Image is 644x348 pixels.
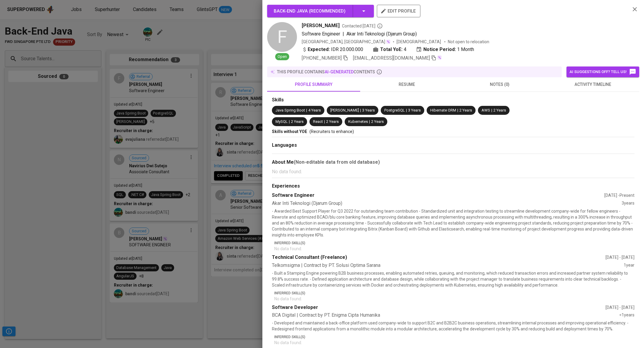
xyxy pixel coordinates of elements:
span: Akar Inti Teknologi (Djarum Group) [346,31,417,37]
div: 1 year [624,262,634,269]
button: edit profile [377,5,420,17]
b: Notice Period: [423,46,456,53]
p: - Awarded Best Support Player for Q3 2022 for outstanding team contribution - Standardized unit a... [272,208,634,238]
span: AI-generated [325,69,354,74]
div: F [267,22,297,52]
div: <1 years [619,312,634,319]
div: IDR 20.000.000 [302,46,363,53]
div: [DATE] - [DATE] [606,254,634,260]
span: | [324,119,325,125]
span: Kubernetes [348,119,368,124]
span: 4 Years [308,108,321,112]
span: 2 Years [493,108,506,112]
div: Technical Consultant (Freelance) [272,254,606,261]
div: [DATE] - [DATE] [606,304,634,310]
p: Not open to relocation [448,39,489,45]
span: React [313,119,323,124]
span: [DEMOGRAPHIC_DATA] [397,39,442,45]
button: AI suggestions off? Tell us! [566,66,639,77]
span: notes (0) [457,81,543,88]
p: this profile contains contents [277,69,375,75]
span: AWS [482,108,490,112]
div: BCA Digital | Contract by PT. Enigma Cipta Humanika [272,312,619,319]
span: Contacted [DATE] [342,23,383,29]
span: Back-End Java ( Recommended ) [274,8,346,14]
p: - Built a Stamping Engine powering B2B business processes, enabling automated retries, queuing, a... [272,270,634,288]
span: | [457,108,458,113]
p: No data found. [274,246,634,252]
span: | [343,30,344,38]
button: Back-End Java (Recommended) [267,5,374,17]
span: 3 Years [362,108,375,112]
span: [EMAIL_ADDRESS][DOMAIN_NAME] [353,55,430,61]
span: Skills without YOE [272,129,307,134]
span: [PERSON_NAME] [330,108,359,112]
div: [GEOGRAPHIC_DATA], [GEOGRAPHIC_DATA] [302,39,391,45]
span: 4 [404,46,406,53]
img: magic_wand.svg [386,39,391,44]
span: 2 Years [326,119,339,124]
div: Languages [272,142,634,149]
a: edit profile [377,8,420,13]
span: Software Engineer [302,31,340,37]
p: Inferred Skill(s) [274,290,634,296]
div: Skills [272,97,634,103]
span: edit profile [382,7,416,15]
span: 3 Years [408,108,421,112]
span: 2 Years [291,119,304,124]
span: PostgreSQL [384,108,405,112]
p: No data found. [274,296,634,302]
span: profile summary [271,81,357,88]
div: Experiences [272,183,634,190]
div: About Me [272,159,634,166]
span: | [289,119,290,125]
span: Open [275,54,289,60]
b: Total YoE: [380,46,402,53]
span: (Recruiters to enhance) [309,129,354,134]
div: 3 years [622,200,634,207]
span: 2 Years [371,119,384,124]
span: | [369,119,370,125]
span: activity timeline [550,81,636,88]
p: Inferred Skill(s) [274,334,634,340]
p: No data found. [274,340,634,346]
span: 2 Years [459,108,472,112]
span: Java Spring Boot [275,108,305,112]
div: Telkomsigma | Contract by PT. Solusi Optima Sarana [272,262,624,269]
span: [PERSON_NAME] [302,22,340,29]
b: (Non-editable data from old database) [294,159,380,165]
p: No data found. [272,168,634,175]
p: - Developed and maintained a back-office platform used company-wide to support B2C and B2B2C busi... [272,320,634,332]
img: magic_wand.svg [437,55,442,60]
span: | [360,108,361,113]
div: Software Engineer [272,192,604,199]
span: | [306,108,307,113]
b: Expected: [308,46,330,53]
div: [DATE] - Present [604,192,634,198]
p: Inferred Skill(s) [274,240,634,246]
span: Hibernate ORM [430,108,456,112]
span: AI suggestions off? Tell us! [569,68,636,75]
span: | [491,108,492,113]
span: MySQL [275,119,288,124]
span: [PHONE_NUMBER] [302,55,342,61]
div: Software Developer [272,304,606,311]
span: resume [364,81,450,88]
div: 1 Month [416,46,474,53]
div: Akar Inti Teknologi (Djarum Group) [272,200,622,207]
span: | [406,108,407,113]
svg: By Batam recruiter [377,23,383,29]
